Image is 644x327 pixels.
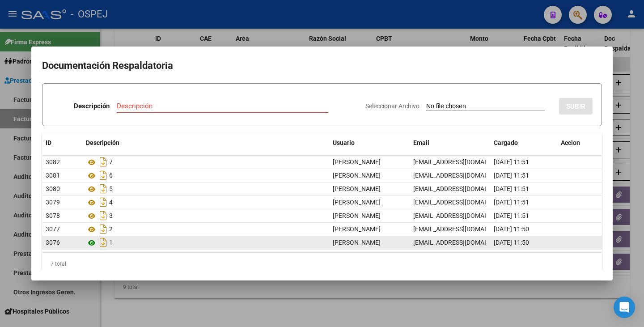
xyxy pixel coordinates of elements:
[97,222,109,236] i: Descargar documento
[413,158,513,166] span: [EMAIL_ADDRESS][DOMAIN_NAME]
[413,225,513,233] span: [EMAIL_ADDRESS][DOMAIN_NAME]
[42,253,602,275] div: 7 total
[559,98,593,115] button: SUBIR
[86,222,326,236] div: 2
[494,239,529,246] span: [DATE] 11:50
[494,172,529,179] span: [DATE] 11:51
[333,172,381,179] span: [PERSON_NAME]
[97,235,109,250] i: Descargar documento
[46,158,60,166] span: 3082
[86,182,326,196] div: 5
[42,133,82,153] datatable-header-cell: ID
[333,185,381,192] span: [PERSON_NAME]
[413,139,429,146] span: Email
[494,225,529,233] span: [DATE] 11:50
[333,239,381,246] span: [PERSON_NAME]
[333,225,381,233] span: [PERSON_NAME]
[86,139,119,146] span: Descripción
[86,235,326,250] div: 1
[333,212,381,219] span: [PERSON_NAME]
[46,199,60,206] span: 3079
[566,102,585,110] span: SUBIR
[329,133,410,153] datatable-header-cell: Usuario
[494,212,529,219] span: [DATE] 11:51
[494,139,518,146] span: Cargado
[74,101,110,111] p: Descripción
[413,185,513,192] span: [EMAIL_ADDRESS][DOMAIN_NAME]
[86,208,326,223] div: 3
[561,139,580,146] span: Accion
[333,199,381,206] span: [PERSON_NAME]
[413,199,513,206] span: [EMAIL_ADDRESS][DOMAIN_NAME]
[46,185,60,192] span: 3080
[46,225,60,233] span: 3077
[86,155,326,169] div: 7
[494,199,529,206] span: [DATE] 11:51
[46,172,60,179] span: 3081
[97,155,109,169] i: Descargar documento
[82,133,329,153] datatable-header-cell: Descripción
[494,158,529,166] span: [DATE] 11:51
[46,212,60,219] span: 3078
[490,133,557,153] datatable-header-cell: Cargado
[614,297,635,318] div: Open Intercom Messenger
[86,195,326,209] div: 4
[365,102,419,110] span: Seleccionar Archivo
[97,168,109,183] i: Descargar documento
[410,133,490,153] datatable-header-cell: Email
[494,185,529,192] span: [DATE] 11:51
[333,158,381,166] span: [PERSON_NAME]
[413,172,513,179] span: [EMAIL_ADDRESS][DOMAIN_NAME]
[46,239,60,246] span: 3076
[86,168,326,183] div: 6
[557,133,602,153] datatable-header-cell: Accion
[97,208,109,223] i: Descargar documento
[413,239,513,246] span: [EMAIL_ADDRESS][DOMAIN_NAME]
[97,195,109,209] i: Descargar documento
[42,57,602,74] h2: Documentación Respaldatoria
[46,139,51,146] span: ID
[333,139,355,146] span: Usuario
[413,212,513,219] span: [EMAIL_ADDRESS][DOMAIN_NAME]
[97,182,109,196] i: Descargar documento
